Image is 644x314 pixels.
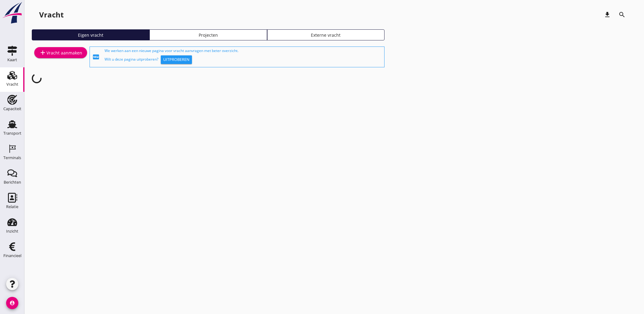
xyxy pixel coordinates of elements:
[39,10,64,20] div: Vracht
[32,29,149,40] a: Eigen vracht
[3,254,21,258] div: Financieel
[7,58,17,62] div: Kaart
[149,29,267,40] a: Projecten
[6,82,18,86] div: Vracht
[604,11,611,18] i: download
[1,2,23,24] img: logo-small.a267ee39.svg
[39,49,46,56] i: add
[92,53,100,61] i: fiber_new
[105,48,382,66] div: We werken aan een nieuwe pagina voor vracht aanvragen met beter overzicht. Wilt u deze pagina uit...
[163,57,190,63] div: Uitproberen
[267,29,385,40] a: Externe vracht
[4,180,21,184] div: Berichten
[35,32,147,38] div: Eigen vracht
[6,229,18,233] div: Inzicht
[3,107,21,111] div: Capaciteit
[3,131,21,135] div: Transport
[6,297,18,309] i: account_circle
[34,47,87,58] a: Vracht aanmaken
[3,156,21,160] div: Terminals
[270,32,382,38] div: Externe vracht
[618,11,626,18] i: search
[39,49,82,56] div: Vracht aanmaken
[152,32,264,38] div: Projecten
[161,55,192,64] button: Uitproberen
[6,205,18,209] div: Relatie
